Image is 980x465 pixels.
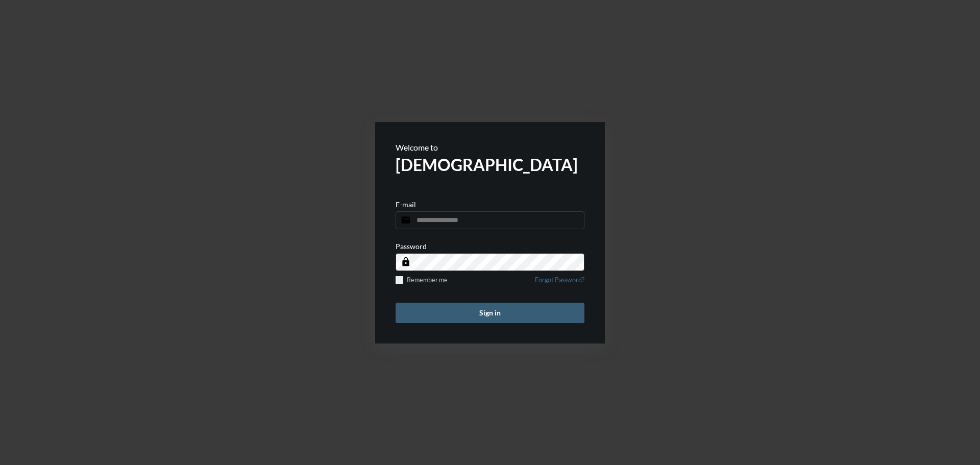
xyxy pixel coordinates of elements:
[396,155,584,175] h2: [DEMOGRAPHIC_DATA]
[535,276,584,290] a: Forgot Password?
[396,276,448,284] label: Remember me
[396,142,584,152] p: Welcome to
[396,200,416,209] p: E-mail
[396,303,584,323] button: Sign in
[396,242,427,251] p: Password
